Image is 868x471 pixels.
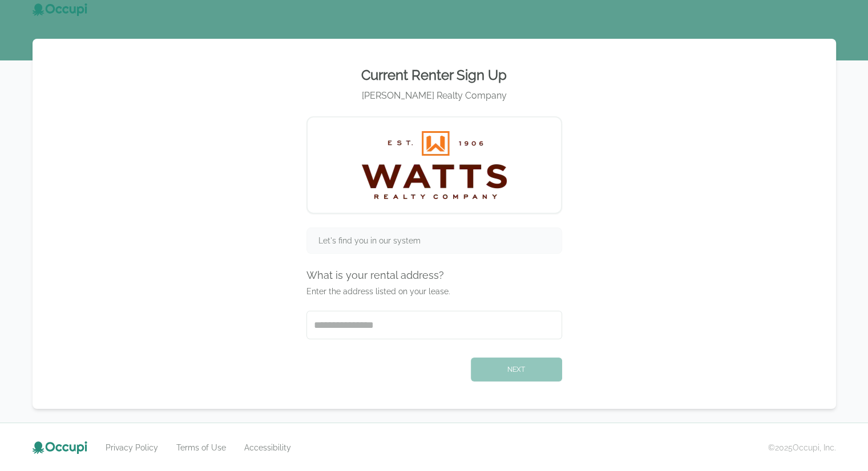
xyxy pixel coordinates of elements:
a: Terms of Use [176,442,226,453]
p: Enter the address listed on your lease. [306,286,562,297]
a: Privacy Policy [106,442,158,453]
div: [PERSON_NAME] Realty Company [46,89,822,103]
small: © 2025 Occupi, Inc. [768,442,836,453]
h2: Current Renter Sign Up [46,66,822,84]
a: Accessibility [244,442,291,453]
input: Start typing... [307,311,562,339]
h4: What is your rental address? [306,267,562,283]
span: Let's find you in our system [318,235,421,246]
img: Watts Realty [362,131,507,199]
